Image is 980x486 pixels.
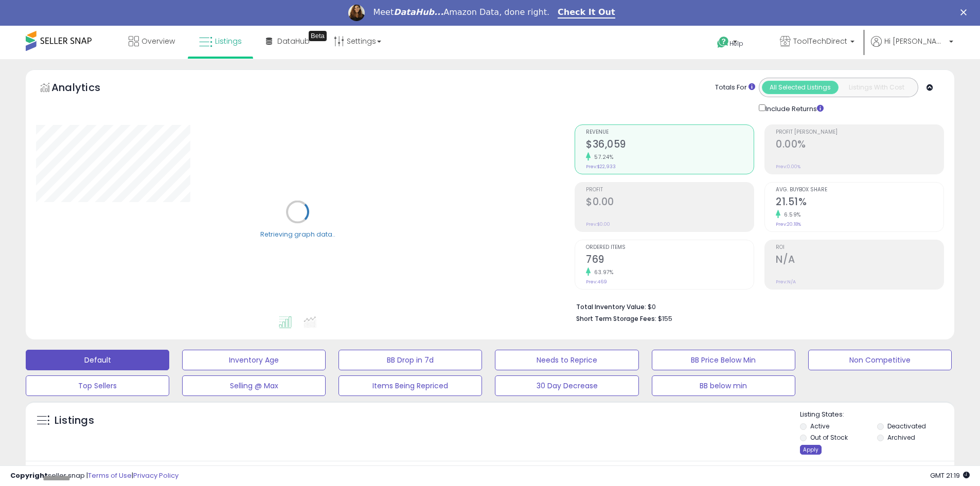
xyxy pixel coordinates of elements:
[715,83,755,93] div: Totals For
[338,375,482,396] button: Items Being Repriced
[871,36,953,59] a: Hi [PERSON_NAME]
[26,375,169,396] button: Top Sellers
[182,350,326,370] button: Inventory Age
[800,410,954,420] p: Listing States:
[658,314,672,323] span: $155
[586,130,754,135] span: Revenue
[10,471,179,481] div: seller snap | |
[793,36,847,46] span: ToolTechDirect
[26,350,169,370] button: Default
[121,26,183,57] a: Overview
[776,245,943,250] span: ROI
[717,36,729,49] i: Get Help
[277,36,310,46] span: DataHub
[652,375,795,396] button: BB below min
[751,102,836,114] div: Include Returns
[762,81,839,94] button: All Selected Listings
[191,26,250,57] a: Listings
[258,26,317,57] a: DataHub
[586,196,754,210] h2: $0.00
[586,279,607,285] small: Prev: 469
[776,138,943,152] h2: 0.00%
[729,39,743,48] span: Help
[800,445,822,455] div: Apply
[495,350,638,370] button: Needs to Reprice
[586,245,754,250] span: Ordered Items
[576,314,656,323] b: Short Term Storage Fees:
[495,375,638,396] button: 30 Day Decrease
[776,279,796,285] small: Prev: N/A
[884,36,946,46] span: Hi [PERSON_NAME]
[394,7,443,17] i: DataHub...
[586,221,610,227] small: Prev: $0.00
[309,31,327,41] div: Tooltip anchor
[586,164,616,170] small: Prev: $22,933
[338,350,482,370] button: BB Drop in 7d
[586,187,754,193] span: Profit
[215,36,242,46] span: Listings
[709,28,763,59] a: Help
[373,7,549,17] div: Meet Amazon Data, done right.
[808,350,952,370] button: Non Competitive
[652,350,795,370] button: BB Price Below Min
[780,211,801,219] small: 6.59%
[586,138,754,152] h2: $36,059
[591,153,613,161] small: 57.24%
[576,302,646,311] b: Total Inventory Value:
[10,471,48,480] strong: Copyright
[776,254,943,267] h2: N/A
[838,81,915,94] button: Listings With Cost
[776,187,943,193] span: Avg. Buybox Share
[260,229,335,239] div: Retrieving graph data..
[776,221,801,227] small: Prev: 20.18%
[887,433,915,442] label: Archived
[887,422,926,430] label: Deactivated
[776,130,943,135] span: Profit [PERSON_NAME]
[776,164,800,170] small: Prev: 0.00%
[348,5,365,21] img: Profile image for Georgie
[558,7,615,19] a: Check It Out
[182,375,326,396] button: Selling @ Max
[576,300,936,312] li: $0
[960,9,971,15] div: Close
[55,413,94,428] h5: Listings
[930,471,970,480] span: 2025-10-7 21:19 GMT
[326,26,389,57] a: Settings
[586,254,754,267] h2: 769
[141,36,175,46] span: Overview
[810,433,848,442] label: Out of Stock
[772,26,862,59] a: ToolTechDirect
[810,422,829,430] label: Active
[776,196,943,210] h2: 21.51%
[591,268,613,276] small: 63.97%
[51,80,120,97] h5: Analytics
